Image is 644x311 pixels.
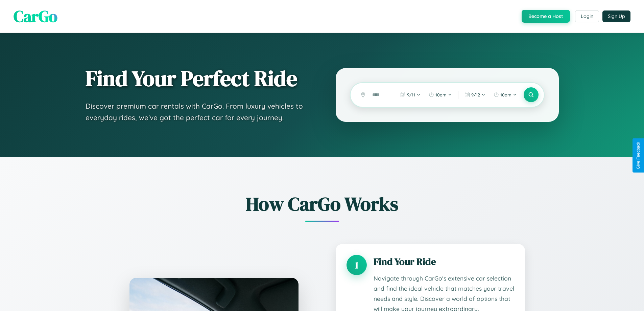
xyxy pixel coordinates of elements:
h3: Find Your Ride [374,255,514,268]
div: 1 [347,255,367,275]
span: 9 / 12 [471,92,480,97]
button: 9/12 [461,89,489,100]
button: Become a Host [522,10,570,23]
span: 9 / 11 [407,92,415,97]
span: 10am [435,92,447,97]
button: 10am [490,89,520,100]
button: 10am [425,89,455,100]
h2: How CarGo Works [119,191,525,217]
button: Sign Up [602,10,630,22]
span: 10am [500,92,511,97]
div: Give Feedback [636,142,641,169]
p: Discover premium car rentals with CarGo. From luxury vehicles to everyday rides, we've got the pe... [86,101,309,123]
h1: Find Your Perfect Ride [86,67,309,90]
button: 9/11 [397,89,424,100]
span: CarGo [14,5,57,27]
button: Login [575,10,599,22]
